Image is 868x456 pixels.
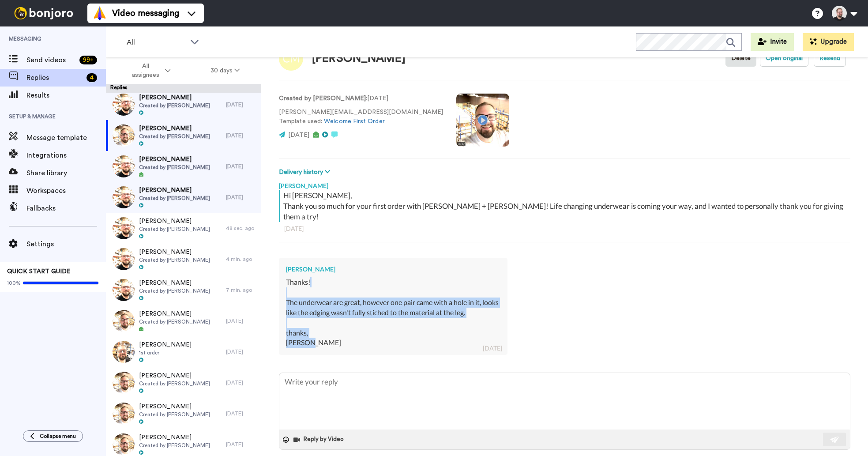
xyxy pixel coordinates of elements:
[139,433,210,442] span: [PERSON_NAME]
[106,120,261,151] a: [PERSON_NAME]Created by [PERSON_NAME][DATE]
[86,73,97,82] div: 4
[7,279,21,286] span: 100%
[139,217,210,226] span: [PERSON_NAME]
[106,182,261,213] a: [PERSON_NAME]Created by [PERSON_NAME][DATE]
[803,33,854,51] button: Upgrade
[112,7,179,19] span: Video messaging
[139,340,192,349] span: [PERSON_NAME]
[226,348,257,355] div: [DATE]
[483,344,502,353] div: [DATE]
[106,244,261,275] a: [PERSON_NAME]Created by [PERSON_NAME]4 min. ago
[139,226,210,233] span: Created by [PERSON_NAME]
[139,279,210,287] span: [PERSON_NAME]
[106,367,261,398] a: [PERSON_NAME]Created by [PERSON_NAME][DATE]
[106,213,261,244] a: [PERSON_NAME]Created by [PERSON_NAME]48 sec. ago
[40,433,76,440] span: Collapse menu
[226,286,257,294] div: 7 min. ago
[127,37,186,48] span: All
[113,310,135,332] img: 11682276-afbd-4b54-bc4a-fbbc98e51baf-thumb.jpg
[113,433,135,456] img: 11682276-afbd-4b54-bc4a-fbbc98e51baf-thumb.jpg
[26,168,106,178] span: Share library
[106,151,261,182] a: [PERSON_NAME]Created by [PERSON_NAME][DATE]
[283,190,848,222] div: Hi [PERSON_NAME], Thank you so much for your first order with [PERSON_NAME] + [PERSON_NAME]! Life...
[106,398,261,429] a: [PERSON_NAME]Created by [PERSON_NAME][DATE]
[279,94,443,103] p: : [DATE]
[814,50,846,67] button: Resend
[7,268,71,275] span: QUICK START GUIDE
[26,185,106,196] span: Workspaces
[226,163,257,170] div: [DATE]
[139,402,210,411] span: [PERSON_NAME]
[279,177,850,190] div: [PERSON_NAME]
[139,287,210,294] span: Created by [PERSON_NAME]
[139,349,192,356] span: 1st order
[226,379,257,386] div: [DATE]
[106,89,261,120] a: [PERSON_NAME]Created by [PERSON_NAME][DATE]
[113,124,135,147] img: 11682276-afbd-4b54-bc4a-fbbc98e51baf-thumb.jpg
[106,305,261,336] a: [PERSON_NAME]Created by [PERSON_NAME][DATE]
[113,217,135,239] img: 0ebeb185-aceb-4ea7-b17b-5d5448b0a189-thumb.jpg
[113,372,135,394] img: 11682276-afbd-4b54-bc4a-fbbc98e51baf-thumb.jpg
[139,164,210,171] span: Created by [PERSON_NAME]
[830,436,840,443] img: send-white.svg
[106,275,261,305] a: [PERSON_NAME]Created by [PERSON_NAME]7 min. ago
[139,102,210,109] span: Created by [PERSON_NAME]
[113,186,135,208] img: 0ebeb185-aceb-4ea7-b17b-5d5448b0a189-thumb.jpg
[139,93,210,102] span: [PERSON_NAME]
[288,132,309,138] span: [DATE]
[191,63,260,79] button: 30 days
[26,150,106,161] span: Integrations
[113,248,135,270] img: 0ebeb185-aceb-4ea7-b17b-5d5448b0a189-thumb.jpg
[279,95,366,102] strong: Created by [PERSON_NAME]
[279,46,303,71] img: Image of Clancey Mcneal
[279,167,333,177] button: Delivery history
[139,133,210,140] span: Created by [PERSON_NAME]
[286,265,500,274] div: [PERSON_NAME]
[113,155,135,177] img: 0ebeb185-aceb-4ea7-b17b-5d5448b0a189-thumb.jpg
[11,7,77,19] img: bj-logo-header-white.svg
[26,72,83,83] span: Replies
[139,380,210,387] span: Created by [PERSON_NAME]
[26,239,106,249] span: Settings
[106,336,261,367] a: [PERSON_NAME]1st order[DATE]
[113,403,135,425] img: 11682276-afbd-4b54-bc4a-fbbc98e51baf-thumb.jpg
[113,341,135,363] img: efa524da-70a9-41f2-aa42-4cb2d5cfdec7-thumb.jpg
[139,248,210,256] span: [PERSON_NAME]
[226,225,257,232] div: 48 sec. ago
[279,108,443,126] p: [PERSON_NAME][EMAIL_ADDRESS][DOMAIN_NAME] Template used:
[226,101,257,108] div: [DATE]
[226,410,257,417] div: [DATE]
[226,256,257,263] div: 4 min. ago
[139,309,210,318] span: [PERSON_NAME]
[93,6,107,20] img: vm-color.svg
[286,277,500,348] div: Thanks! The underwear are great, however one pair came with a hole in it, looks like the edging w...
[312,52,406,65] div: [PERSON_NAME]
[108,58,191,83] button: All assignees
[139,256,210,264] span: Created by [PERSON_NAME]
[226,317,257,324] div: [DATE]
[23,430,83,442] button: Collapse menu
[139,442,210,449] span: Created by [PERSON_NAME]
[751,33,794,51] button: Invite
[128,62,163,79] span: All assignees
[139,371,210,380] span: [PERSON_NAME]
[26,132,106,143] span: Message template
[113,94,135,116] img: 0ebeb185-aceb-4ea7-b17b-5d5448b0a189-thumb.jpg
[26,55,76,65] span: Send videos
[226,441,257,448] div: [DATE]
[26,90,106,101] span: Results
[226,194,257,201] div: [DATE]
[324,118,385,124] a: Welcome First Order
[79,56,97,64] div: 99 +
[139,124,210,133] span: [PERSON_NAME]
[725,50,756,67] button: Delete
[760,50,808,67] button: Open original
[284,224,845,233] div: [DATE]
[106,84,261,93] div: Replies
[139,186,210,195] span: [PERSON_NAME]
[139,155,210,164] span: [PERSON_NAME]
[226,132,257,139] div: [DATE]
[113,279,135,301] img: 0ebeb185-aceb-4ea7-b17b-5d5448b0a189-thumb.jpg
[26,203,106,214] span: Fallbacks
